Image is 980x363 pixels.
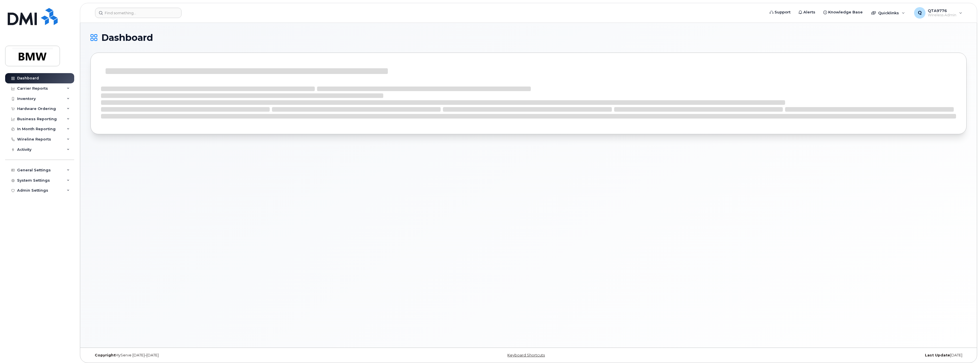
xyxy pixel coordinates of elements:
div: [DATE] [675,353,967,358]
strong: Copyright [95,353,115,357]
div: MyServe [DATE]–[DATE] [90,353,382,358]
strong: Last Update [925,353,950,357]
a: Keyboard Shortcuts [507,353,545,357]
span: Dashboard [101,33,153,42]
